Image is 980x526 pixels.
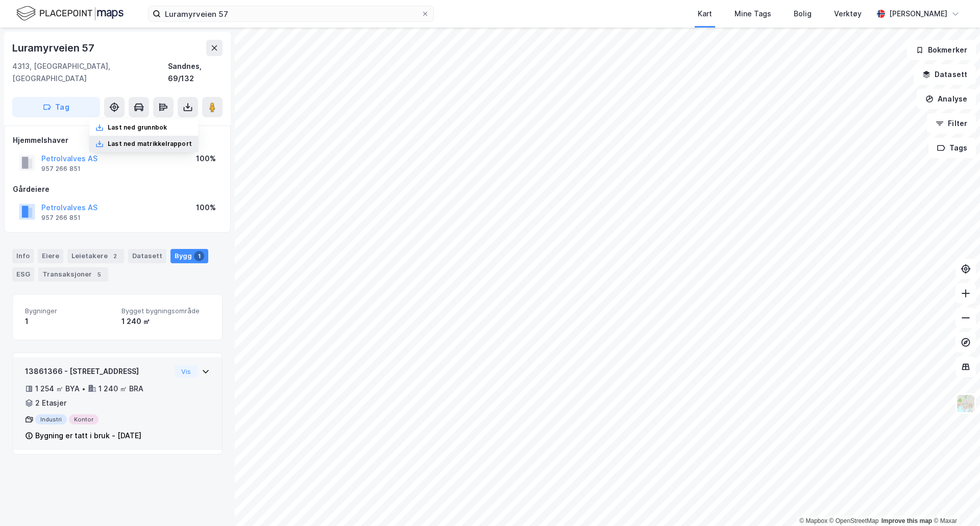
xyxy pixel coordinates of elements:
img: Z [956,394,975,413]
iframe: Chat Widget [929,477,980,526]
div: Eiere [38,249,63,263]
div: Kart [698,8,712,20]
button: Tag [12,97,100,117]
img: logo.f888ab2527a4732fd821a326f86c7f29.svg [16,5,124,22]
a: OpenStreetMap [829,517,879,524]
div: Leietakere [67,249,124,263]
div: Datasett [128,249,166,263]
div: 5 [94,269,104,280]
button: Filter [927,113,976,134]
div: ESG [12,267,34,282]
div: Sandnes, 69/132 [168,60,223,85]
div: Mine Tags [734,8,771,20]
button: Analyse [917,89,976,109]
button: Vis [175,365,198,378]
div: • [82,385,86,393]
div: Bygg [170,249,208,263]
input: Søk på adresse, matrikkel, gårdeiere, leietakere eller personer [161,6,421,21]
div: 4313, [GEOGRAPHIC_DATA], [GEOGRAPHIC_DATA] [12,60,168,85]
div: 2 [110,251,120,261]
div: Last ned grunnbok [108,123,167,132]
a: Improve this map [881,517,932,524]
div: 1 254 ㎡ BYA [35,383,80,395]
div: 1 [194,251,204,261]
div: 100% [196,202,216,214]
div: Luramyrveien 57 [12,40,96,56]
div: Transaksjoner [38,267,108,282]
div: [PERSON_NAME] [889,8,947,20]
div: Info [12,249,34,263]
div: 13861366 - [STREET_ADDRESS] [25,365,170,378]
div: 957 266 851 [41,214,81,222]
div: 1 [25,315,113,328]
span: Bygninger [25,307,113,315]
button: Bokmerker [907,40,976,60]
span: Bygget bygningsområde [121,307,210,315]
div: Bolig [794,8,812,20]
div: 1 240 ㎡ [121,315,210,328]
div: 1 240 ㎡ BRA [99,383,143,395]
div: 2 Etasjer [35,397,66,409]
button: Tags [928,138,976,158]
div: Kontrollprogram for chat [929,477,980,526]
a: Mapbox [799,517,827,524]
div: Verktøy [834,8,862,20]
div: Last ned matrikkelrapport [108,140,192,148]
div: Hjemmelshaver [13,134,222,146]
div: Bygning er tatt i bruk - [DATE] [35,430,141,442]
button: Datasett [914,64,976,85]
div: Gårdeiere [13,183,222,195]
div: 100% [196,153,216,165]
div: 957 266 851 [41,165,81,173]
